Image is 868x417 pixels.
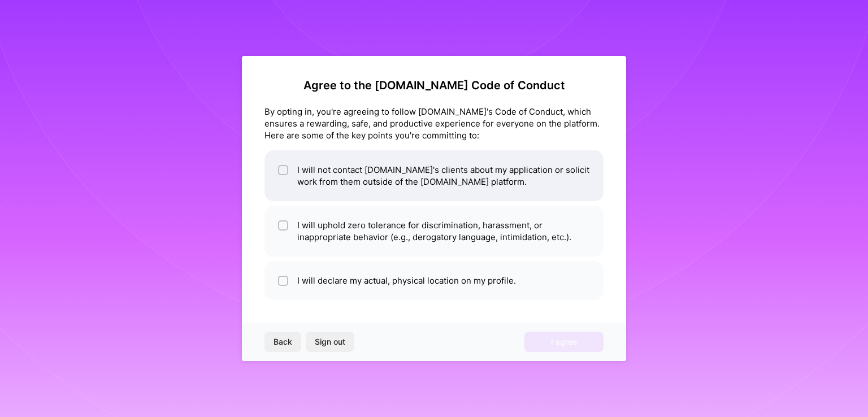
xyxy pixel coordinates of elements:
[306,332,354,352] button: Sign out
[264,106,604,141] div: By opting in, you're agreeing to follow [DOMAIN_NAME]'s Code of Conduct, which ensures a rewardin...
[264,261,604,300] li: I will declare my actual, physical location on my profile.
[274,336,292,347] span: Back
[264,332,301,352] button: Back
[264,206,604,257] li: I will uphold zero tolerance for discrimination, harassment, or inappropriate behavior (e.g., der...
[264,79,604,92] h2: Agree to the [DOMAIN_NAME] Code of Conduct
[264,150,604,201] li: I will not contact [DOMAIN_NAME]'s clients about my application or solicit work from them outside...
[315,336,345,347] span: Sign out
